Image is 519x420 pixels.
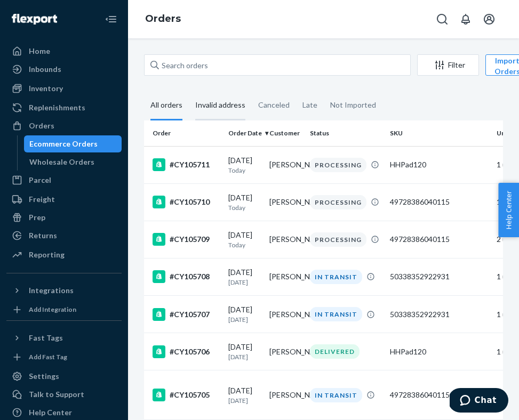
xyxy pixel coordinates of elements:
[228,155,261,175] div: [DATE]
[29,389,84,400] div: Talk to Support
[153,270,220,283] div: #CY105708
[228,315,261,324] p: [DATE]
[390,271,488,282] div: 50338352922931
[29,371,59,382] div: Settings
[306,120,386,146] th: Status
[224,120,265,146] th: Order Date
[6,282,122,299] button: Integrations
[6,368,122,385] a: Settings
[302,91,317,119] div: Late
[330,91,376,119] div: Not Imported
[144,54,411,76] input: Search orders
[29,407,72,418] div: Help Center
[6,227,122,244] a: Returns
[29,120,54,131] div: Orders
[390,197,488,207] div: 49728386040115
[29,139,98,149] div: Ecommerce Orders
[29,230,57,241] div: Returns
[6,99,122,116] a: Replenishments
[153,196,220,208] div: #CY105710
[29,333,63,343] div: Fast Tags
[228,396,261,405] p: [DATE]
[6,80,122,97] a: Inventory
[265,183,306,221] td: [PERSON_NAME]
[228,304,261,324] div: [DATE]
[6,386,122,403] button: Talk to Support
[29,83,63,94] div: Inventory
[12,14,57,25] img: Flexport logo
[228,385,261,405] div: [DATE]
[265,258,306,295] td: [PERSON_NAME]
[432,9,453,30] button: Open Search Box
[228,267,261,287] div: [DATE]
[6,209,122,226] a: Prep
[265,146,306,183] td: [PERSON_NAME]
[258,91,290,119] div: Canceled
[390,346,488,357] div: HHPad120
[417,54,479,76] button: Filter
[498,183,519,237] button: Help Center
[269,128,302,138] div: Customer
[450,388,508,415] iframe: Opens a widget where you can chat to one of our agents
[100,9,122,30] button: Close Navigation
[153,233,220,246] div: #CY105709
[390,159,488,170] div: HHPad120
[29,352,67,361] div: Add Fast Tag
[29,305,76,314] div: Add Integration
[29,157,94,167] div: Wholesale Orders
[29,102,85,113] div: Replenishments
[6,61,122,78] a: Inbounds
[153,345,220,358] div: #CY105706
[228,166,261,175] p: Today
[6,172,122,189] a: Parcel
[310,195,366,209] div: PROCESSING
[6,329,122,346] button: Fast Tags
[29,249,65,260] div: Reporting
[29,285,74,296] div: Integrations
[29,194,55,205] div: Freight
[310,270,362,284] div: IN TRANSIT
[228,240,261,249] p: Today
[390,234,488,245] div: 49728386040115
[265,333,306,370] td: [PERSON_NAME]
[153,158,220,171] div: #CY105711
[310,158,366,172] div: PROCESSING
[310,307,362,321] div: IN TRANSIT
[228,230,261,249] div: [DATE]
[6,117,122,134] a: Orders
[310,388,362,402] div: IN TRANSIT
[418,60,478,70] div: Filter
[228,192,261,212] div: [DATE]
[455,9,476,30] button: Open notifications
[24,135,122,152] a: Ecommerce Orders
[6,351,122,364] a: Add Fast Tag
[228,342,261,361] div: [DATE]
[6,43,122,60] a: Home
[29,64,61,75] div: Inbounds
[310,232,366,247] div: PROCESSING
[144,120,224,146] th: Order
[228,352,261,361] p: [DATE]
[195,91,245,120] div: Invalid address
[390,309,488,320] div: 50338352922931
[265,370,306,420] td: [PERSON_NAME]
[6,303,122,316] a: Add Integration
[153,308,220,321] div: #CY105707
[145,13,181,25] a: Orders
[29,175,51,185] div: Parcel
[265,296,306,333] td: [PERSON_NAME]
[310,344,360,359] div: DELIVERED
[6,246,122,263] a: Reporting
[228,203,261,212] p: Today
[29,46,50,56] div: Home
[6,191,122,208] a: Freight
[24,154,122,171] a: Wholesale Orders
[228,278,261,287] p: [DATE]
[265,221,306,258] td: [PERSON_NAME]
[150,91,182,120] div: All orders
[29,212,45,223] div: Prep
[137,4,189,35] ol: breadcrumbs
[386,120,492,146] th: SKU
